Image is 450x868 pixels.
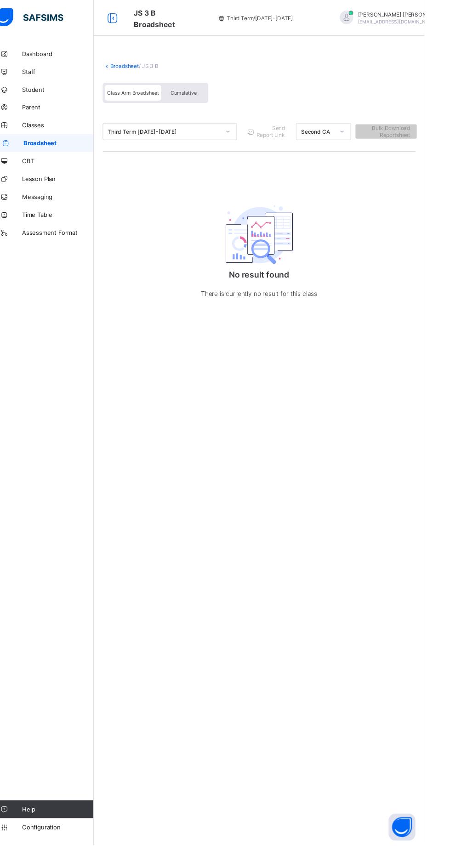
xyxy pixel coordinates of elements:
span: session/term information [238,15,315,22]
div: Second CA [323,132,358,139]
span: Assessment Format [37,235,110,243]
span: Bulk Download Reportsheet [386,128,435,142]
span: Broadsheet [38,143,110,151]
span: Dashboard [37,51,110,59]
img: classEmptyState.7d4ec5dc6d57f4e1adfd249b62c1c528.svg [246,211,315,272]
span: Send Report Link [277,128,307,142]
span: Staff [37,70,110,77]
span: Time Table [37,217,110,224]
span: Lesson Plan [37,180,110,187]
p: There is currently no result for this class [188,296,372,307]
span: Help [37,828,110,835]
span: Configuration [37,846,110,853]
span: Messaging [37,199,110,206]
div: No result found [188,186,372,326]
button: Open asap [413,836,441,863]
span: / JS 3 B [157,64,177,71]
img: safsims [8,8,79,28]
span: Cumulative [189,92,216,99]
span: Parent [37,107,110,114]
span: Student [37,88,110,96]
span: Classes [37,125,110,132]
span: Class Arm Broadsheet [124,92,177,99]
div: Third Term [DATE]-[DATE] [125,132,240,139]
a: Broadsheet [127,64,157,71]
span: Class Arm Broadsheet [152,9,194,30]
span: CBT [37,162,110,169]
p: No result found [188,277,372,287]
